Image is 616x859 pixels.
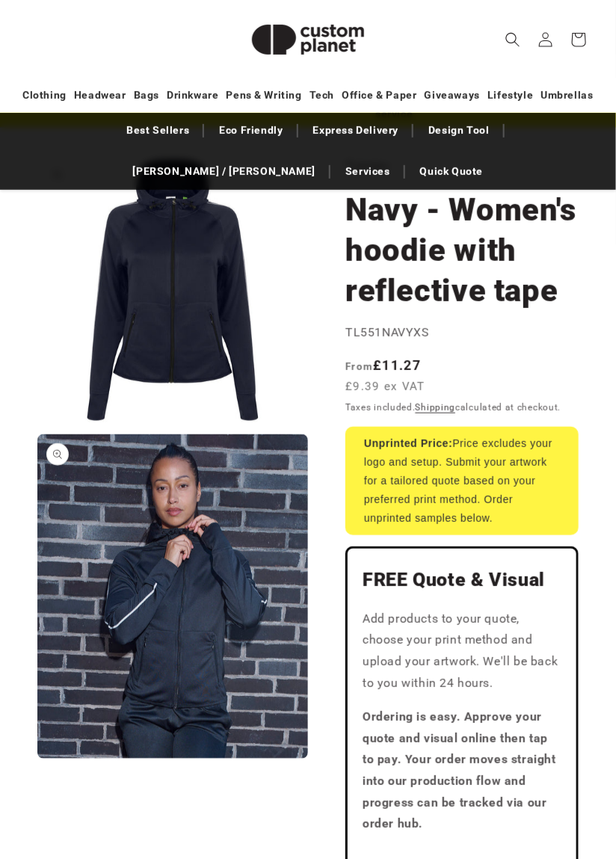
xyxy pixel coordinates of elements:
[421,117,497,144] a: Design Tool
[425,82,480,108] a: Giveaways
[212,117,290,144] a: Eco Friendly
[309,82,334,108] a: Tech
[487,82,533,108] a: Lifestyle
[496,23,529,56] summary: Search
[306,117,407,144] a: Express Delivery
[345,357,421,373] strong: £11.27
[233,6,383,73] img: Custom Planet
[363,609,561,695] p: Add products to your quote, choose your print method and upload your artwork. We'll be back to yo...
[227,82,302,108] a: Pens & Writing
[363,709,556,831] strong: Ordering is easy. Approve your quote and visual online then tap to pay. Your order moves straight...
[345,190,579,311] h1: Navy - Women's hoodie with reflective tape
[345,378,425,395] span: £9.39 ex VAT
[345,400,579,415] div: Taxes included. calculated at checkout.
[345,325,430,339] span: TL551NAVYXS
[369,698,616,859] iframe: Chat Widget
[338,158,398,185] a: Services
[134,82,159,108] a: Bags
[342,82,416,108] a: Office & Paper
[345,427,579,536] div: Price excludes your logo and setup. Submit your artwork for a tailored quote based on your prefer...
[541,82,594,108] a: Umbrellas
[363,568,561,592] h2: FREE Quote & Visual
[364,437,453,449] strong: Unprinted Price:
[345,360,373,372] span: From
[119,117,197,144] a: Best Sellers
[416,402,456,413] a: Shipping
[126,158,323,185] a: [PERSON_NAME] / [PERSON_NAME]
[37,155,308,759] media-gallery: Gallery Viewer
[74,82,126,108] a: Headwear
[22,82,67,108] a: Clothing
[413,158,491,185] a: Quick Quote
[167,82,218,108] a: Drinkware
